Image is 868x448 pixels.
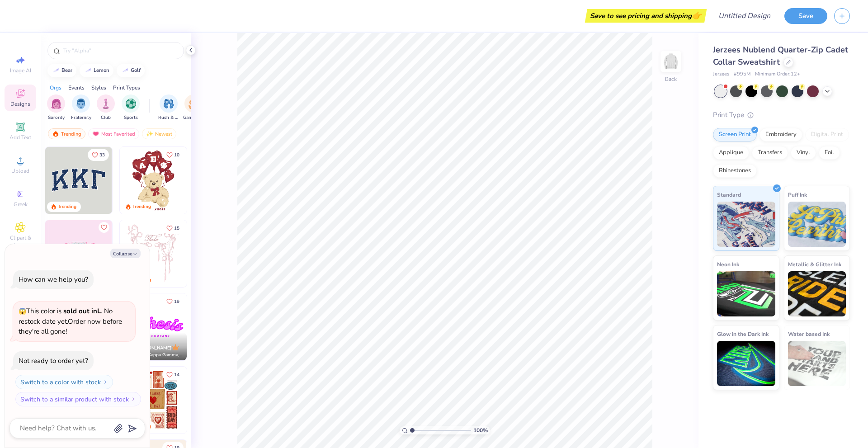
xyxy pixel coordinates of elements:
[134,345,172,351] span: [PERSON_NAME]
[50,84,61,92] div: Orgs
[122,68,129,73] img: trend_line.gif
[11,167,29,174] span: Upload
[71,114,91,121] span: Fraternity
[174,226,179,231] span: 15
[58,203,76,210] div: Trending
[189,99,199,109] img: Game Day Image
[117,64,145,77] button: golf
[158,114,179,121] span: Rush & Bid
[113,84,140,92] div: Print Types
[183,94,204,121] div: filter for Game Day
[717,190,741,199] span: Standard
[711,7,778,25] input: Untitled Design
[97,94,115,121] div: filter for Club
[174,153,179,157] span: 10
[112,147,179,214] img: edfb13fc-0e43-44eb-bea2-bf7fc0dd67f9
[47,94,65,121] div: filter for Sorority
[51,99,61,109] img: Sorority Image
[755,71,800,78] span: Minimum Order: 12 +
[99,222,109,233] button: Like
[713,44,848,67] span: Jerzees Nublend Quarter-Zip Cadet Collar Sweatshirt
[76,99,86,109] img: Fraternity Image
[62,46,178,55] input: Try "Alpha"
[45,147,112,214] img: 3b9aba4f-e317-4aa7-a679-c95a879539bd
[183,114,204,121] span: Game Day
[88,149,109,161] button: Like
[146,131,153,137] img: Newest.gif
[52,68,60,73] img: trend_line.gif
[162,149,184,161] button: Like
[717,341,775,386] img: Glow in the Dark Ink
[92,131,99,137] img: most_fav.gif
[791,146,816,160] div: Vinyl
[19,307,122,336] span: This color is . No restock date yet. Order now before they're all gone!
[142,128,176,139] div: Newest
[662,52,680,71] img: Back
[788,271,846,316] img: Metallic & Glitter Ink
[788,341,846,386] img: Water based Ink
[45,220,112,287] img: 9980f5e8-e6a1-4b4a-8839-2b0e9349023c
[473,426,488,434] span: 100 %
[186,367,253,434] img: b0e5e834-c177-467b-9309-b33acdc40f03
[101,114,111,121] span: Club
[752,146,788,160] div: Transfers
[784,8,827,24] button: Save
[71,94,91,121] button: filter button
[10,100,30,108] span: Designs
[717,329,769,339] span: Glow in the Dark Ink
[162,295,184,307] button: Like
[19,275,88,284] div: How can we help you?
[15,392,141,406] button: Switch to a similar product with stock
[713,128,757,141] div: Screen Print
[805,128,849,141] div: Digital Print
[97,94,115,121] button: filter button
[713,110,850,120] div: Print Type
[61,68,72,73] div: bear
[692,10,702,21] span: 👉
[85,68,92,73] img: trend_line.gif
[5,234,36,249] span: Clipart & logos
[131,68,141,73] div: golf
[162,222,184,234] button: Like
[94,68,109,73] div: lemon
[122,94,140,121] button: filter button
[15,375,113,389] button: Switch to a color with stock
[134,352,183,358] span: Kappa Kappa Gamma, [GEOGRAPHIC_DATA][US_STATE]
[63,307,101,316] strong: sold out in L
[120,367,187,434] img: 6de2c09e-6ade-4b04-8ea6-6dac27e4729e
[788,190,807,199] span: Puff Ink
[186,220,253,287] img: d12a98c7-f0f7-4345-bf3a-b9f1b718b86e
[68,84,85,92] div: Events
[120,147,187,214] img: 587403a7-0594-4a7f-b2bd-0ca67a3ff8dd
[186,147,253,214] img: e74243e0-e378-47aa-a400-bc6bcb25063a
[112,220,179,287] img: 5ee11766-d822-42f5-ad4e-763472bf8dcf
[759,128,802,141] div: Embroidery
[587,9,704,23] div: Save to see pricing and shipping
[91,84,106,92] div: Styles
[713,71,729,78] span: Jerzees
[14,201,28,208] span: Greek
[717,202,775,247] img: Standard
[120,220,187,287] img: 83dda5b0-2158-48ca-832c-f6b4ef4c4536
[174,299,179,304] span: 19
[665,75,677,83] div: Back
[19,356,88,365] div: Not ready to order yet?
[48,128,85,139] div: Trending
[131,396,136,402] img: Switch to a similar product with stock
[717,259,739,269] span: Neon Ink
[9,134,31,141] span: Add Text
[788,202,846,247] img: Puff Ink
[19,307,26,316] span: 😱
[103,379,108,385] img: Switch to a color with stock
[788,259,841,269] span: Metallic & Glitter Ink
[158,94,179,121] button: filter button
[120,293,187,360] img: e5c25cba-9be7-456f-8dc7-97e2284da968
[126,99,136,109] img: Sports Image
[47,94,65,121] button: filter button
[734,71,750,78] span: # 995M
[52,131,59,137] img: trending.gif
[10,67,31,74] span: Image AI
[717,271,775,316] img: Neon Ink
[99,153,105,157] span: 33
[132,203,151,210] div: Trending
